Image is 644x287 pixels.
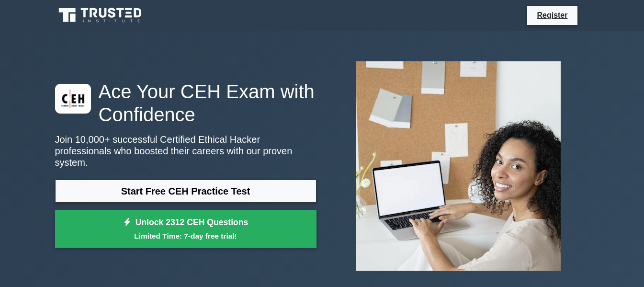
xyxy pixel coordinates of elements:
[55,180,316,203] a: Start Free CEH Practice Test
[55,210,316,248] a: Unlock 2312 CEH QuestionsLimited Time: 7-day free trial!
[67,230,305,241] small: Limited Time: 7-day free trial!
[55,80,316,126] h1: Ace Your CEH Exam with Confidence
[531,9,573,21] a: Register
[55,134,316,168] p: Join 10,000+ successful Certified Ethical Hacker professionals who boosted their careers with our...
